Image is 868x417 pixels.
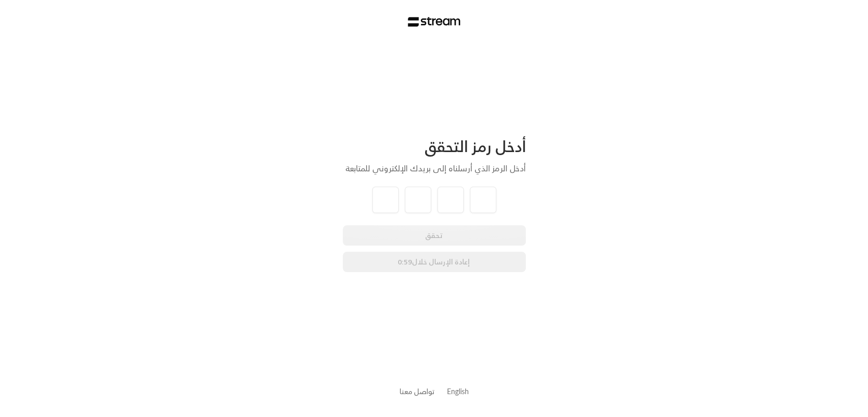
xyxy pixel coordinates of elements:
a: English [447,382,469,401]
button: تواصل معنا [400,386,435,397]
div: أدخل الرمز الذي أرسلناه إلى بريدك الإلكتروني للمتابعة [343,162,526,174]
div: أدخل رمز التحقق [343,137,526,156]
a: تواصل معنا [400,385,435,398]
img: Stream Logo [408,17,460,27]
